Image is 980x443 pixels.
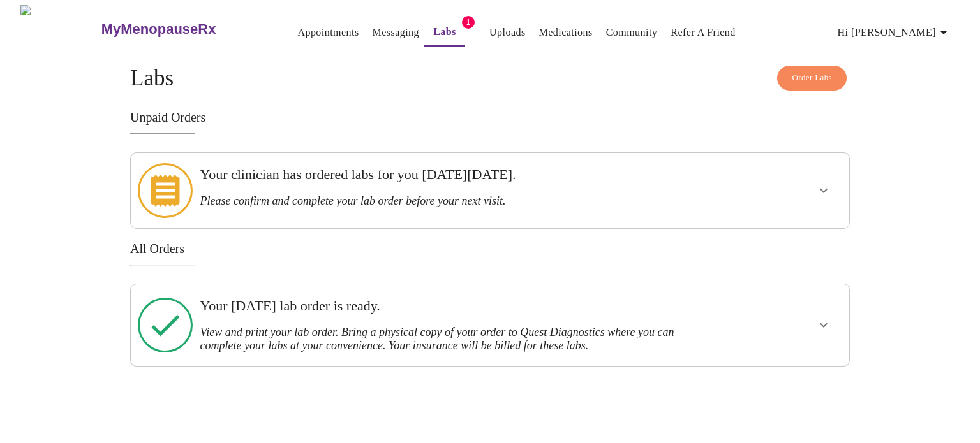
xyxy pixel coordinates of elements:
[808,175,839,206] button: show more
[462,16,475,29] span: 1
[292,20,364,45] button: Appointments
[200,194,711,208] h3: Please confirm and complete your lab order before your next visit.
[777,66,847,91] button: Order Labs
[100,7,267,52] a: MyMenopauseRx
[200,298,711,314] h3: Your [DATE] lab order is ready.
[534,20,598,45] button: Medications
[606,24,658,41] a: Community
[433,23,456,41] a: Labs
[297,24,359,41] a: Appointments
[130,66,850,91] h4: Labs
[101,21,216,38] h3: MyMenopauseRx
[200,326,711,352] h3: View and print your lab order. Bring a physical copy of your order to Quest Diagnostics where you...
[671,24,736,41] a: Refer a Friend
[484,20,531,45] button: Uploads
[792,71,832,85] span: Order Labs
[838,24,951,41] span: Hi [PERSON_NAME]
[373,24,419,41] a: Messaging
[601,20,663,45] button: Community
[20,5,100,53] img: MyMenopauseRx Logo
[489,24,526,41] a: Uploads
[424,19,465,47] button: Labs
[367,20,424,45] button: Messaging
[808,310,839,340] button: show more
[665,20,741,45] button: Refer a Friend
[833,20,956,45] button: Hi [PERSON_NAME]
[130,110,850,125] h3: Unpaid Orders
[200,166,711,183] h3: Your clinician has ordered labs for you [DATE][DATE].
[130,242,850,256] h3: All Orders
[539,24,593,41] a: Medications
